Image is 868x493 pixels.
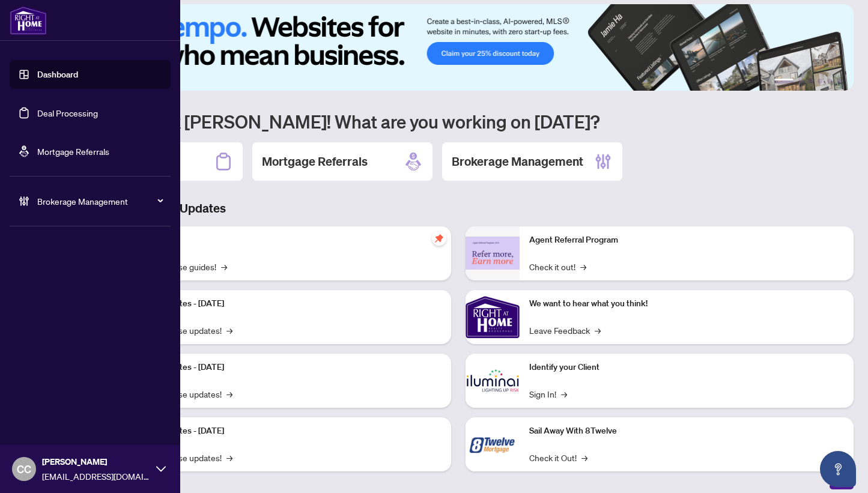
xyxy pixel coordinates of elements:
[466,237,520,270] img: Agent Referral Program
[37,146,109,157] a: Mortgage Referrals
[126,361,442,374] p: Platform Updates - [DATE]
[581,451,587,464] span: →
[466,354,520,408] img: Identify your Client
[62,110,854,133] h1: Welcome back [PERSON_NAME]! What are you working on [DATE]?
[820,451,856,487] button: Open asap
[221,260,227,273] span: →
[561,387,567,401] span: →
[432,231,446,246] span: pushpin
[126,234,442,247] p: Self-Help
[466,417,520,471] img: Sail Away With 8Twelve
[798,79,803,83] button: 2
[37,107,98,118] a: Deal Processing
[466,290,520,344] img: We want to hear what you think!
[37,69,78,80] a: Dashboard
[529,260,586,273] a: Check it out!→
[42,470,150,483] span: [EMAIL_ADDRESS][DOMAIN_NAME]
[808,79,813,83] button: 3
[529,234,845,247] p: Agent Referral Program
[774,79,794,83] button: 1
[42,455,150,468] span: [PERSON_NAME]
[262,153,368,170] h2: Mortgage Referrals
[226,387,232,401] span: →
[37,195,162,208] span: Brokerage Management
[126,425,442,438] p: Platform Updates - [DATE]
[62,200,854,217] h3: Brokerage & Industry Updates
[580,260,586,273] span: →
[126,297,442,310] p: Platform Updates - [DATE]
[10,6,47,35] img: logo
[226,324,232,337] span: →
[529,387,567,401] a: Sign In!→
[17,461,31,477] span: CC
[226,451,232,464] span: →
[529,297,845,310] p: We want to hear what you think!
[595,324,601,337] span: →
[62,4,854,91] img: Slide 0
[529,324,601,337] a: Leave Feedback→
[529,451,587,464] a: Check it Out!→
[837,79,842,83] button: 6
[529,361,845,374] p: Identify your Client
[529,425,845,438] p: Sail Away With 8Twelve
[452,153,583,170] h2: Brokerage Management
[818,79,822,83] button: 4
[827,79,832,83] button: 5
